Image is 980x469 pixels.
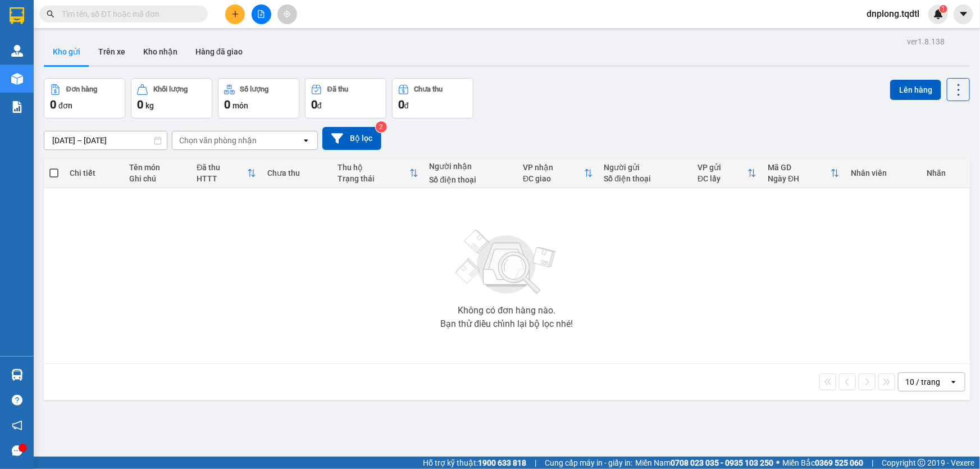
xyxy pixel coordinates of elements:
th: Toggle SortBy [692,158,762,188]
img: warehouse-icon [11,369,23,381]
span: Miền Nam [635,457,773,469]
button: Kho nhận [134,38,186,65]
span: question-circle [12,395,22,406]
div: Người nhận [430,162,512,171]
span: | [535,457,536,469]
div: Chi tiết [70,169,118,177]
img: svg+xml;base64,PHN2ZyBjbGFzcz0ibGlzdC1wbHVnX19zdmciIHhtbG5zPSJodHRwOi8vd3d3LnczLm9yZy8yMDAwL3N2Zy... [450,223,563,302]
div: Nhãn [927,169,964,177]
div: Trạng thái [338,174,409,183]
button: Số lượng0món [218,78,299,119]
div: ĐC giao [523,174,584,183]
div: VP gửi [698,163,747,172]
sup: 1 [940,5,947,13]
strong: 1900 633 818 [478,458,526,467]
span: notification [12,420,22,431]
span: copyright [918,459,926,467]
div: Số điện thoại [604,174,687,183]
div: ĐC lấy [698,174,747,183]
span: Cung cấp máy in - giấy in: [545,457,632,469]
button: file-add [252,4,271,24]
div: Đã thu [197,163,247,172]
span: 0 [224,98,230,111]
span: caret-down [959,9,969,19]
div: Ghi chú [129,174,185,183]
div: Số lượng [240,85,269,93]
button: aim [277,4,297,24]
button: Kho gửi [44,38,89,65]
div: Tên món [129,163,185,172]
div: HTTT [197,174,247,183]
div: Số điện thoại [430,175,512,184]
button: Bộ lọc [322,127,381,150]
button: Trên xe [89,38,134,65]
sup: 2 [376,121,387,133]
button: Đơn hàng0đơn [44,78,125,119]
div: Nhân viên [851,169,915,177]
img: logo-vxr [10,7,24,24]
span: 0 [137,98,143,111]
span: plus [231,10,239,18]
img: warehouse-icon [11,45,23,57]
div: VP nhận [523,163,584,172]
div: 10 / trang [905,376,940,388]
img: warehouse-icon [11,73,23,85]
span: 1 [941,5,945,13]
th: Toggle SortBy [762,158,845,188]
div: Chưa thu [267,169,326,177]
img: icon-new-feature [933,9,943,19]
div: Thu hộ [338,163,409,172]
span: Hỗ trợ kỹ thuật: [423,457,526,469]
div: Không có đơn hàng nào. [458,306,555,315]
div: ver 1.8.138 [907,35,945,48]
span: 0 [50,98,56,111]
img: solution-icon [11,101,23,113]
th: Toggle SortBy [517,158,598,188]
button: Khối lượng0kg [131,78,212,119]
span: message [12,445,22,456]
th: Toggle SortBy [332,158,424,188]
div: Chưa thu [414,85,443,93]
span: Miền Bắc [782,457,863,469]
div: Đơn hàng [66,85,97,93]
span: ⚪️ [776,461,780,465]
div: Mã GD [768,163,831,172]
span: đơn [58,101,72,110]
th: Toggle SortBy [191,158,261,188]
span: đ [317,101,322,110]
button: Hàng đã giao [186,38,252,65]
button: Lên hàng [890,80,941,100]
div: Đã thu [327,85,348,93]
input: Select a date range. [44,131,167,149]
strong: 0369 525 060 [815,458,863,467]
strong: 0708 023 035 - 0935 103 250 [671,458,773,467]
svg: open [302,136,311,145]
span: dnplong.tqdtl [858,7,928,21]
input: Tìm tên, số ĐT hoặc mã đơn [62,8,194,20]
span: 0 [398,98,404,111]
button: Đã thu0đ [305,78,386,119]
span: 0 [311,98,317,111]
button: caret-down [954,4,973,24]
div: Chọn văn phòng nhận [179,135,257,146]
span: search [47,10,54,18]
div: Khối lượng [153,85,188,93]
span: aim [283,10,291,18]
span: đ [404,101,409,110]
span: món [233,101,248,110]
div: Ngày ĐH [768,174,831,183]
span: | [872,457,873,469]
span: file-add [257,10,265,18]
div: Bạn thử điều chỉnh lại bộ lọc nhé! [440,320,573,329]
button: Chưa thu0đ [392,78,473,119]
svg: open [949,377,958,386]
div: Người gửi [604,163,687,172]
button: plus [225,4,245,24]
span: kg [145,101,154,110]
